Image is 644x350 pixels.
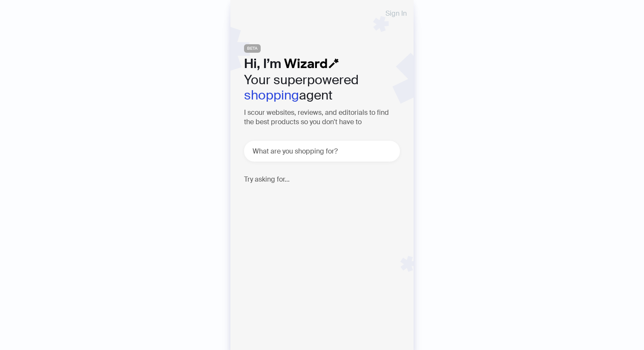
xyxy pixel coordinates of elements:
span: Sign In [385,10,407,17]
em: shopping [244,87,299,103]
button: Sign In [379,7,414,20]
h3: I scour websites, reviews, and editorials to find the best products so you don't have to [244,108,400,127]
div: Need over-ear noise-canceling headphones that offer great sound quality and comfort for long use. 🎧 [252,190,401,228]
span: Hi, I’m [244,55,281,72]
h2: Your superpowered agent [244,72,400,103]
span: BETA [244,44,261,53]
h4: Try asking for... [244,175,400,183]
